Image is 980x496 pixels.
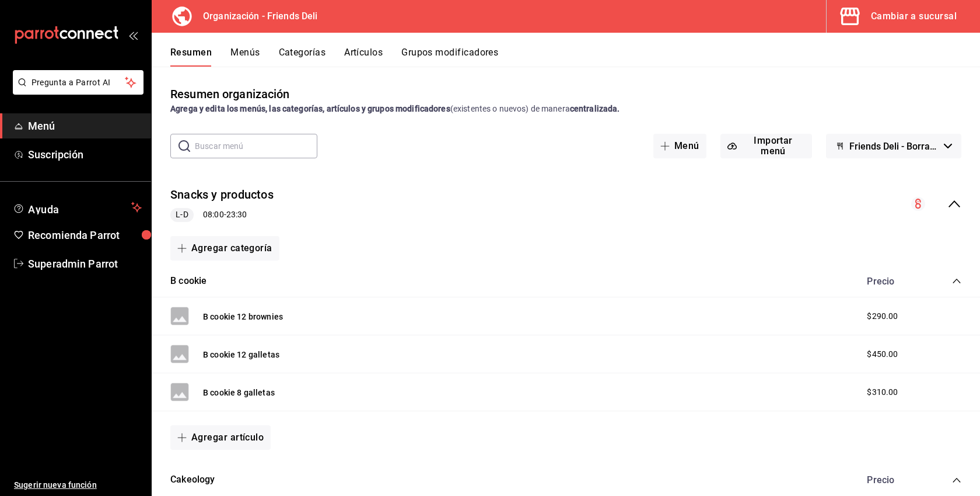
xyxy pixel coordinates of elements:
[170,473,215,487] button: Cakeology
[855,276,930,287] div: Precio
[32,77,125,89] span: Pregunta a Parrot AI
[170,425,271,450] button: Agregar artículo
[170,104,450,113] strong: Agrega y edita los menús, las categorías, artículos y grupos modificadores
[952,476,961,485] button: collapse-category-row
[203,349,279,360] button: B cookie 12 galletas
[28,227,142,243] span: Recomienda Parrot
[13,70,143,95] button: Pregunta a Parrot AI
[849,141,939,152] span: Friends Deli - Borrador
[8,85,143,97] a: Pregunta a Parrot AI
[14,479,142,491] span: Sugerir nueva función
[344,47,383,67] button: Artículos
[28,200,127,214] span: Ayuda
[152,177,980,231] div: collapse-menu-row
[170,47,980,67] div: navigation tabs
[170,208,274,222] div: 08:00 - 23:30
[279,47,326,67] button: Categorías
[867,386,898,398] span: $310.00
[952,276,961,286] button: collapse-category-row
[170,275,206,288] button: B cookie
[28,256,142,272] span: Superadmin Parrot
[867,310,898,322] span: $290.00
[570,104,620,113] strong: centralizada.
[170,186,274,203] button: Snacks y productos
[871,8,957,25] div: Cambiar a sucursal
[867,348,898,360] span: $450.00
[171,209,192,221] span: L-D
[170,85,290,103] div: Resumen organización
[28,147,142,162] span: Suscripción
[720,134,812,158] button: Importar menú
[170,103,961,115] div: (existentes o nuevos) de manera
[203,311,283,322] button: B cookie 12 brownies
[195,134,317,158] input: Buscar menú
[855,474,930,485] div: Precio
[653,134,706,158] button: Menú
[170,236,279,261] button: Agregar categoría
[401,47,498,67] button: Grupos modificadores
[194,9,318,23] h3: Organización - Friends Deli
[28,118,142,134] span: Menú
[170,47,212,67] button: Resumen
[203,387,275,398] button: B cookie 8 galletas
[128,30,138,40] button: open_drawer_menu
[230,47,260,67] button: Menús
[826,134,961,158] button: Friends Deli - Borrador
